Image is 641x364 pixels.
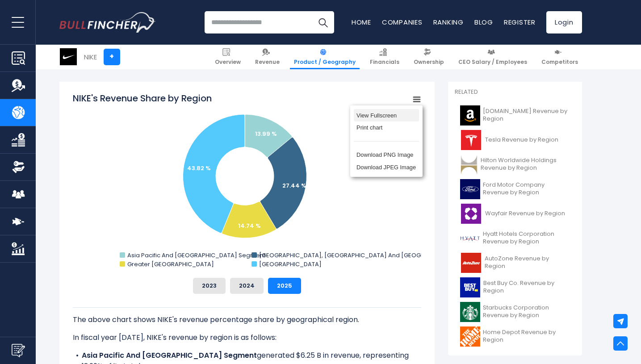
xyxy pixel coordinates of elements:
[474,17,493,27] a: Blog
[455,128,575,152] a: Tesla Revenue by Region
[455,324,575,349] a: Home Depot Revenue by Region
[354,121,419,134] li: Print chart
[366,45,403,69] a: Financials
[460,326,481,347] img: HD logo
[215,59,241,66] span: Overview
[255,130,277,138] text: 13.99 %
[460,155,478,175] img: HLT logo
[187,164,211,172] text: 43.82 %
[483,280,570,295] span: Best Buy Co. Revenue by Region
[455,300,575,324] a: Starbucks Corporation Revenue by Region
[460,130,482,150] img: TSLA logo
[414,59,444,66] span: Ownership
[259,251,492,259] text: [GEOGRAPHIC_DATA], [GEOGRAPHIC_DATA] And [GEOGRAPHIC_DATA] Segment
[410,45,448,69] a: Ownership
[259,260,322,268] text: [GEOGRAPHIC_DATA]
[230,278,264,294] button: 2024
[455,251,575,275] a: AutoZone Revenue by Region
[73,92,421,271] svg: NIKE's Revenue Share by Region
[382,17,423,27] a: Companies
[483,304,570,319] span: Starbucks Corporation Revenue by Region
[485,136,558,144] span: Tesla Revenue by Region
[433,17,464,27] a: Ranking
[455,103,575,128] a: [DOMAIN_NAME] Revenue by Region
[352,17,371,27] a: Home
[59,12,156,33] img: Bullfincher logo
[485,255,570,270] span: AutoZone Revenue by Region
[59,12,155,33] a: Go to homepage
[127,251,265,259] text: Asia Pacific And [GEOGRAPHIC_DATA] Segment
[354,109,419,121] li: View Fullscreen
[460,204,482,224] img: W logo
[483,230,570,246] span: Hyatt Hotels Corporation Revenue by Region
[82,350,257,360] b: Asia Pacific And [GEOGRAPHIC_DATA] Segment
[312,11,334,33] button: Search
[255,59,280,66] span: Revenue
[455,226,575,251] a: Hyatt Hotels Corporation Revenue by Region
[251,45,284,69] a: Revenue
[211,45,245,69] a: Overview
[73,314,421,325] p: The above chart shows NIKE's revenue percentage share by geographical region.
[537,45,582,69] a: Competitors
[290,45,360,69] a: Product / Geography
[282,181,306,190] text: 27.44 %
[60,48,77,65] img: NKE logo
[460,253,482,273] img: AZO logo
[483,108,570,123] span: [DOMAIN_NAME] Revenue by Region
[541,59,578,66] span: Competitors
[454,45,531,69] a: CEO Salary / Employees
[483,181,570,197] span: Ford Motor Company Revenue by Region
[546,11,582,33] a: Login
[483,329,570,344] span: Home Depot Revenue by Region
[481,157,570,172] span: Hilton Worldwide Holdings Revenue by Region
[238,222,261,230] text: 14.74 %
[84,52,97,62] div: NIKE
[12,160,25,174] img: Ownership
[193,278,226,294] button: 2023
[460,277,481,297] img: BBY logo
[458,59,527,66] span: CEO Salary / Employees
[455,177,575,201] a: Ford Motor Company Revenue by Region
[460,302,480,322] img: SBUX logo
[73,332,421,343] p: In fiscal year [DATE], NIKE's revenue by region is as follows:
[268,278,301,294] button: 2025
[294,59,356,66] span: Product / Geography
[354,161,419,174] li: Download JPEG Image
[460,228,480,248] img: H logo
[455,152,575,177] a: Hilton Worldwide Holdings Revenue by Region
[455,275,575,300] a: Best Buy Co. Revenue by Region
[460,105,480,126] img: AMZN logo
[73,92,212,105] tspan: NIKE's Revenue Share by Region
[104,49,120,65] a: +
[127,260,214,268] text: Greater [GEOGRAPHIC_DATA]
[485,210,565,218] span: Wayfair Revenue by Region
[460,179,480,199] img: F logo
[455,88,575,96] p: Related
[354,149,419,161] li: Download PNG Image
[370,59,399,66] span: Financials
[455,201,575,226] a: Wayfair Revenue by Region
[504,17,536,27] a: Register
